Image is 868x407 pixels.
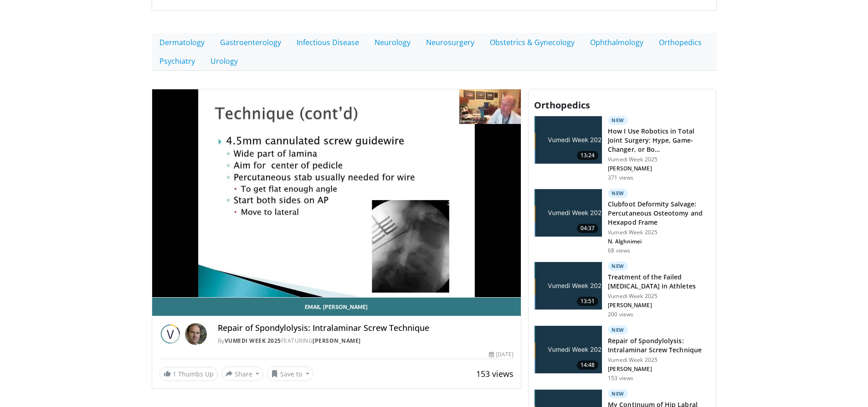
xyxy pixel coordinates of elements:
a: Gastroenterology [212,33,289,52]
p: [PERSON_NAME] [608,302,710,309]
a: 14:48 New Repair of Spondylolysis: Intralaminar Screw Technique Vumedi Week 2025 [PERSON_NAME] 15... [534,325,710,382]
a: [PERSON_NAME] [313,337,361,345]
a: Obstetrics & Gynecology [482,33,582,52]
a: 13:24 New How I Use Robotics in Total Joint Surgery: Hype, Game-Changer, or Bo… Vumedi Week 2025 ... [534,116,710,181]
p: New [608,325,628,335]
p: New [608,389,628,398]
img: Vumedi Week 2025 [159,323,181,345]
p: Vumedi Week 2025 [608,356,710,364]
button: Save to [267,366,313,381]
a: Dermatology [152,33,212,52]
p: [PERSON_NAME] [608,366,710,373]
span: 13:24 [577,151,599,160]
p: 371 views [608,174,633,181]
span: 13:51 [577,297,599,306]
a: Vumedi Week 2025 [225,337,281,345]
img: ee02e150-89ee-4ba2-9276-88a8de378782.jpg.150x105_q85_crop-smart_upscale.jpg [534,262,602,309]
span: 04:37 [577,224,599,233]
span: 14:48 [577,361,599,370]
p: New [608,189,628,198]
p: New [608,116,628,125]
a: Email [PERSON_NAME] [152,298,521,316]
p: 153 views [608,375,633,382]
a: Psychiatry [152,52,203,71]
img: Avatar [185,323,207,345]
a: 1 Thumbs Up [159,367,218,381]
a: Ophthalmology [582,33,651,52]
a: 04:37 New Clubfoot Deformity Salvage: Percutaneous Osteotomy and Hexapod Frame Vumedi Week 2025 N... [534,189,710,254]
div: [DATE] [489,350,514,359]
p: Vumedi Week 2025 [608,229,710,236]
h3: How I Use Robotics in Total Joint Surgery: Hype, Game-Changer, or Bo… [608,127,710,154]
h3: Treatment of the Failed [MEDICAL_DATA] in Athletes [608,273,710,291]
a: Urology [203,52,246,71]
p: 200 views [608,311,633,318]
a: 13:51 New Treatment of the Failed [MEDICAL_DATA] in Athletes Vumedi Week 2025 [PERSON_NAME] 200 v... [534,262,710,318]
p: Vumedi Week 2025 [608,293,710,300]
p: N. Alghnimei [608,238,710,245]
img: 7164e295-9f3a-4b7b-9557-72b53c07a474.jpg.150x105_q85_crop-smart_upscale.jpg [534,116,602,164]
h4: Repair of Spondylolysis: Intralaminar Screw Technique [218,323,514,333]
p: [PERSON_NAME] [608,165,710,172]
a: Infectious Disease [289,33,367,52]
p: Vumedi Week 2025 [608,156,710,163]
p: 68 views [608,247,630,254]
a: Neurology [367,33,418,52]
a: Neurosurgery [418,33,482,52]
span: 1 [173,370,176,378]
img: 824adaca-6a37-4b71-877d-7626b1019ad1.jpg.150x105_q85_crop-smart_upscale.jpg [534,326,602,373]
video-js: Video Player [152,89,521,298]
p: New [608,262,628,271]
h3: Clubfoot Deformity Salvage: Percutaneous Osteotomy and Hexapod Frame [608,200,710,227]
span: 153 views [476,368,514,379]
img: eac686f8-b057-4449-a6dc-a95ca058fbc7.jpg.150x105_q85_crop-smart_upscale.jpg [534,189,602,237]
span: Orthopedics [534,99,590,111]
button: Share [221,366,264,381]
div: By FEATURING [218,337,514,345]
h3: Repair of Spondylolysis: Intralaminar Screw Technique [608,336,710,355]
a: Orthopedics [651,33,709,52]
